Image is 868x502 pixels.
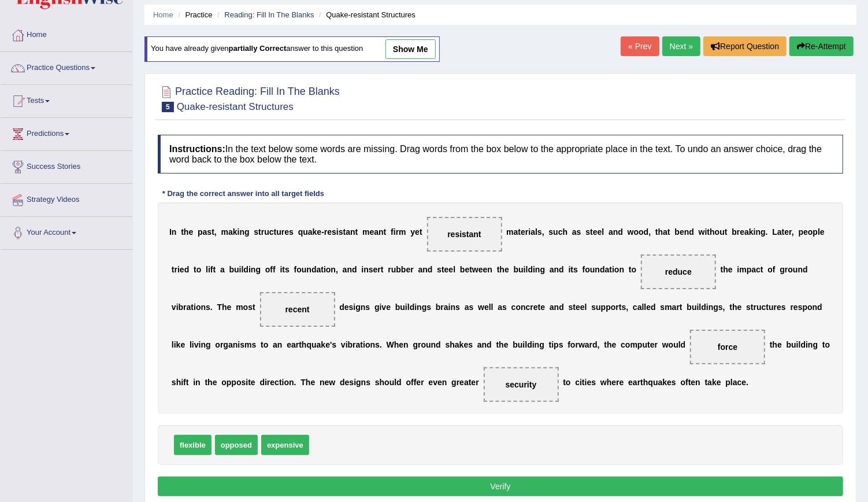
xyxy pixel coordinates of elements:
[415,227,420,237] b: e
[401,265,406,274] b: b
[629,265,632,274] b: t
[585,227,590,237] b: s
[158,135,843,174] h4: In the text below some words are missing. Drag words from the box below to the appropriate place ...
[344,302,349,312] b: e
[460,265,465,274] b: b
[550,265,554,274] b: a
[773,227,778,237] b: L
[264,227,269,237] b: u
[265,265,270,274] b: o
[528,227,531,237] b: i
[573,265,578,274] b: s
[585,265,590,274] b: o
[224,10,314,19] a: Reading: Fill In The Blanks
[803,265,808,274] b: d
[169,227,172,237] b: I
[217,302,222,312] b: T
[317,227,321,237] b: e
[689,227,694,237] b: d
[531,227,535,237] b: a
[302,265,307,274] b: u
[222,302,227,312] b: h
[558,227,563,237] b: c
[347,265,353,274] b: n
[577,227,581,237] b: s
[339,302,344,312] b: d
[177,265,180,274] b: i
[326,265,331,274] b: o
[803,227,808,237] b: e
[336,265,338,274] b: ,
[238,227,240,237] b: i
[285,265,290,274] b: s
[799,227,804,237] b: p
[618,227,623,237] b: d
[175,265,177,274] b: r
[261,227,264,237] b: r
[732,227,737,237] b: b
[221,227,228,237] b: m
[153,10,173,19] a: Home
[194,302,196,312] b: i
[327,227,332,237] b: e
[761,265,763,274] b: t
[449,265,454,274] b: e
[634,227,639,237] b: o
[641,254,716,289] span: Drop target
[228,227,233,237] b: a
[144,36,440,62] div: You have already given answer to this question
[365,302,370,312] b: s
[332,227,336,237] b: s
[590,265,595,274] b: u
[194,265,196,274] b: t
[1,19,132,48] a: Home
[792,227,794,237] b: ,
[526,265,528,274] b: l
[483,265,488,274] b: e
[214,227,217,237] b: ,
[311,265,317,274] b: d
[353,302,355,312] b: i
[777,227,782,237] b: a
[542,227,544,237] b: ,
[298,227,303,237] b: q
[289,227,294,237] b: s
[324,265,326,274] b: i
[768,265,773,274] b: o
[469,265,472,274] b: t
[500,265,505,274] b: h
[343,265,347,274] b: a
[239,265,242,274] b: i
[258,227,261,237] b: t
[321,227,324,237] b: -
[381,265,384,274] b: t
[269,227,274,237] b: c
[613,227,618,237] b: n
[248,265,251,274] b: i
[336,227,339,237] b: i
[343,227,346,237] b: t
[593,227,598,237] b: e
[196,265,202,274] b: o
[514,227,518,237] b: a
[206,265,208,274] b: l
[533,265,535,274] b: i
[1,85,132,114] a: Tests
[675,227,680,237] b: b
[524,265,526,274] b: i
[628,227,634,237] b: w
[1,217,132,246] a: Your Account
[386,302,391,312] b: e
[602,227,604,237] b: l
[428,265,433,274] b: d
[663,227,667,237] b: a
[203,227,207,237] b: a
[621,36,659,56] a: « Prev
[346,227,350,237] b: a
[196,302,201,312] b: o
[598,227,602,237] b: e
[229,265,235,274] b: b
[306,265,311,274] b: n
[254,227,258,237] b: s
[789,36,854,56] button: Re-Attempt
